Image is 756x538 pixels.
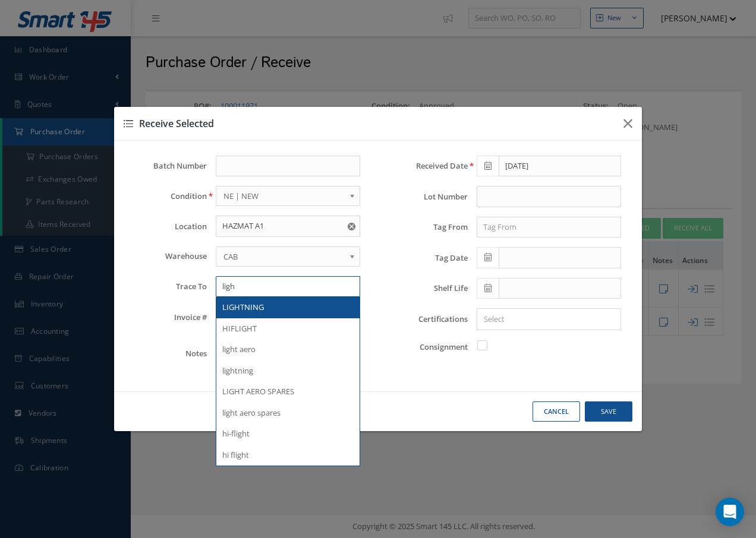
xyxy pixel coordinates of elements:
label: Batch Number [126,162,207,170]
svg: Reset [348,223,355,230]
label: Consignment [387,343,468,352]
input: Search for option [478,313,614,325]
div: Open Intercom Messenger [716,498,744,526]
label: Lot Number [387,192,468,201]
label: Certifications [387,315,468,324]
label: Tag Date [387,254,468,262]
button: Reset [345,216,360,237]
span: Receive Selected [139,117,214,130]
span: LIGHT AERO SPARES [222,386,294,397]
label: Notes [126,349,207,358]
button: Save [585,401,632,422]
label: Condition [126,192,207,201]
label: Invoice # [126,313,207,322]
span: HIFLIGHT [222,323,257,334]
label: Shelf Life [387,284,468,293]
span: light aero spares [222,407,281,418]
span: lightning [222,365,253,376]
span: hi-flight [222,428,250,439]
input: Tag From [477,217,621,238]
span: light aero [222,344,256,355]
input: Location [216,216,360,237]
span: hi flight [222,450,249,460]
label: Location [126,222,207,231]
span: NE | NEW [223,189,345,203]
label: Trace To [126,282,207,291]
input: Trace To [216,276,360,298]
label: Tag From [387,223,468,232]
button: Cancel [533,401,580,422]
label: Received Date [387,162,468,170]
span: LIGHTNING [222,302,264,312]
span: CAB [223,249,345,264]
label: Warehouse [126,252,207,261]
